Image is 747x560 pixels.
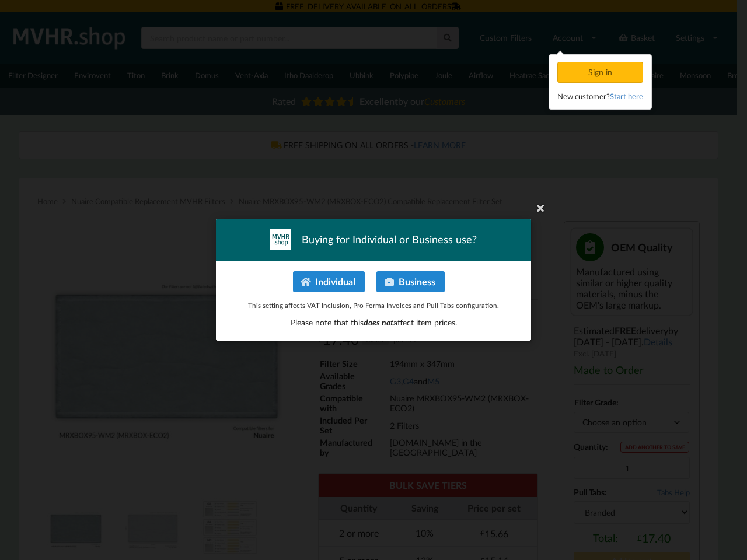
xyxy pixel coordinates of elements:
span: Buying for Individual or Business use? [302,233,477,247]
div: New customer? [557,90,643,102]
p: This setting affects VAT inclusion, Pro Forma Invoices and Pull Tabs configuration. [228,300,519,310]
p: Please note that this affect item prices. [228,317,519,329]
a: Start here [610,92,643,101]
a: Sign in [557,67,645,77]
button: Individual [293,271,365,292]
div: Sign in [557,62,643,83]
button: Business [376,271,445,292]
img: mvhr-inverted.png [270,229,291,250]
span: does not [364,318,393,328]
